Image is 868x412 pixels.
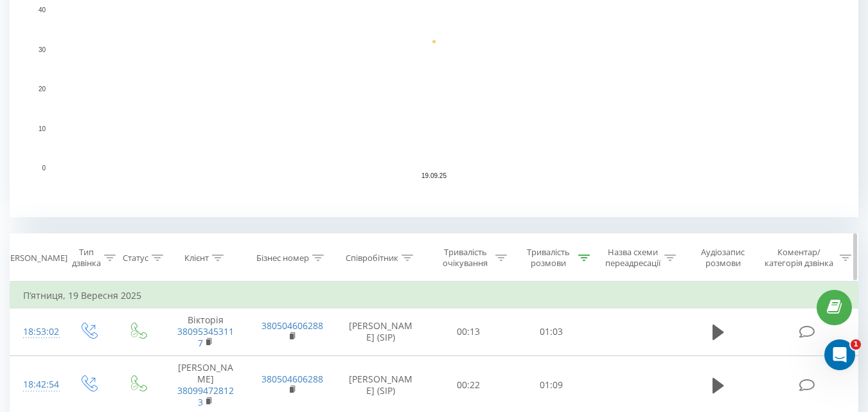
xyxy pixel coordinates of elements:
div: 18:42:54 [23,372,50,397]
div: Аудіозапис розмови [691,247,756,269]
a: 380994728123 [177,384,234,408]
a: 380504606288 [261,319,323,332]
text: 19.09.25 [421,172,447,179]
td: 01:03 [510,309,593,356]
div: Назва схеми переадресації [605,247,661,269]
div: Статус [123,253,148,264]
div: Тип дзвінка [72,247,101,269]
text: 0 [42,165,46,172]
div: Тривалість очікування [439,247,492,269]
td: [PERSON_NAME] (SIP) [335,309,427,356]
text: 40 [39,6,46,13]
a: 380504606288 [261,373,323,385]
div: Коментар/категорія дзвінка [761,247,837,269]
td: 00:13 [427,309,510,356]
div: Клієнт [184,253,209,264]
text: 30 [39,46,46,53]
text: 10 [39,125,46,132]
div: [PERSON_NAME] [3,253,67,264]
div: Тривалість розмови [522,247,575,269]
text: 20 [39,85,46,93]
div: Співробітник [346,253,398,264]
td: П’ятниця, 19 Вересня 2025 [10,283,858,309]
div: Бізнес номер [256,253,309,264]
span: 1 [851,339,861,350]
iframe: Intercom live chat [824,339,855,370]
div: 18:53:02 [23,319,50,345]
a: 380953453117 [177,325,234,349]
td: Вікторія [163,309,249,356]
